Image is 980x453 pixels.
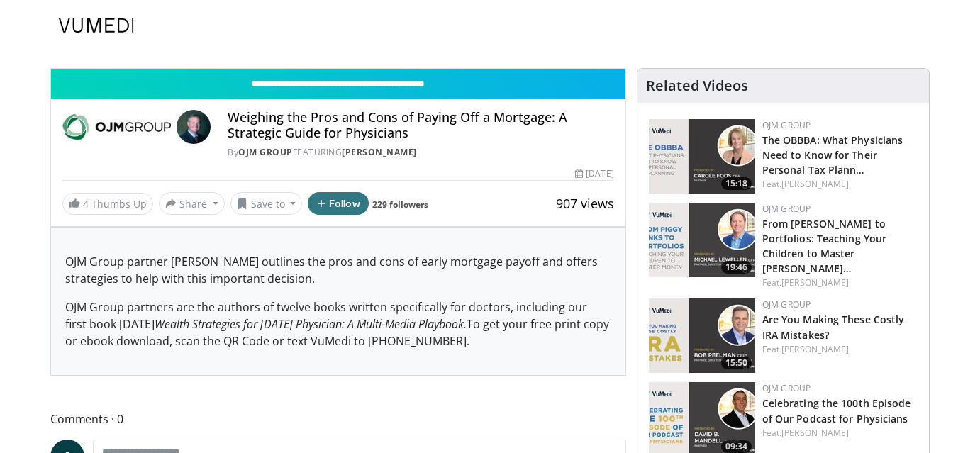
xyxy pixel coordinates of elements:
a: 229 followers [372,198,428,211]
a: 4 Thumbs Up [62,193,153,215]
img: Avatar [177,110,211,144]
img: VuMedi Logo [59,18,134,33]
span: 09:34 [721,440,752,453]
a: [PERSON_NAME] [781,427,849,439]
a: [PERSON_NAME] [781,343,849,355]
p: OJM Group partner [PERSON_NAME] outlines the pros and cons of early mortgage payoff and offers st... [65,253,611,287]
a: 19:46 [649,203,755,277]
span: 907 views [556,195,614,212]
a: [PERSON_NAME] [342,146,417,158]
a: OJM Group [238,146,293,158]
img: 282c92bf-9480-4465-9a17-aeac8df0c943.150x105_q85_crop-smart_upscale.jpg [649,203,755,277]
h4: Weighing the Pros and Cons of Paying Off a Mortgage: A Strategic Guide for Physicians [228,110,613,140]
a: OJM Group [762,382,811,394]
a: The OBBBA: What Physicians Need to Know for Their Personal Tax Plann… [762,133,903,177]
a: [PERSON_NAME] [781,276,849,289]
span: 15:50 [721,357,752,369]
a: 15:50 [649,298,755,373]
button: Follow [308,192,369,215]
button: Save to [230,192,303,215]
h3: The OBBBA: What Physicians Need to Know for Their Personal Tax Planning [762,132,918,177]
button: Share [159,192,225,215]
em: Wealth Strategies for [DATE] Physician: A Multi-Media Playbook. [155,316,467,332]
img: OJM Group [62,110,171,144]
span: 19:46 [721,261,752,274]
span: 4 [83,197,89,211]
h4: Related Videos [646,77,748,94]
div: Feat. [762,343,918,356]
img: 6db954da-78c7-423b-8725-5b22ebd502b2.150x105_q85_crop-smart_upscale.jpg [649,119,755,194]
div: By FEATURING [228,146,613,159]
div: [DATE] [575,167,613,180]
div: Feat. [762,178,918,191]
div: Feat. [762,427,918,440]
a: OJM Group [762,298,811,311]
h3: From Piggy Banks to Portfolios: Teaching Your Children to Master Money [762,216,918,275]
a: 15:18 [649,119,755,194]
img: 4b415aee-9520-4d6f-a1e1-8e5e22de4108.150x105_q85_crop-smart_upscale.jpg [649,298,755,373]
a: OJM Group [762,119,811,131]
a: OJM Group [762,203,811,215]
a: From [PERSON_NAME] to Portfolios: Teaching Your Children to Master [PERSON_NAME]… [762,217,887,275]
div: Feat. [762,276,918,289]
a: Celebrating the 100th Episode of Our Podcast for Physicians [762,396,911,425]
a: Are You Making These Costly IRA Mistakes? [762,313,905,341]
span: Comments 0 [50,410,626,428]
a: [PERSON_NAME] [781,178,849,190]
span: 15:18 [721,177,752,190]
p: OJM Group partners are the authors of twelve books written specifically for doctors, including ou... [65,298,611,349]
